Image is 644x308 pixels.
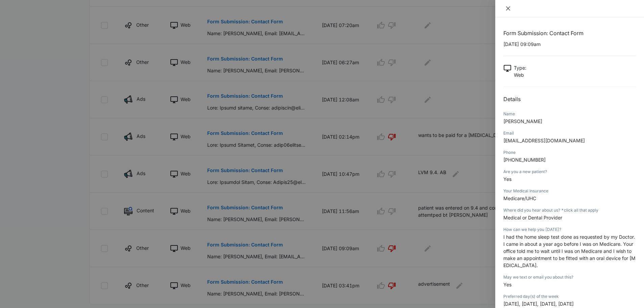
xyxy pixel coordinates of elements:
[503,207,636,213] div: Where did you hear about us? *click all that apply
[503,227,636,233] div: How can we help you [DATE]?
[514,64,526,71] p: Type :
[503,130,636,136] div: Email
[503,111,636,117] div: Name
[503,29,636,37] h1: Form Submission: Contact Form
[503,215,562,220] span: Medical or Dental Provider
[503,5,513,11] button: Close
[503,157,546,163] span: [PHONE_NUMBER]
[503,138,585,143] span: [EMAIL_ADDRESS][DOMAIN_NAME]
[503,118,542,124] span: [PERSON_NAME]
[503,234,636,268] span: I had the home sleep test done as requested by my Doctor. I came in about a year ago before I was...
[503,293,636,300] div: Preferred day(s) of the week
[503,176,511,182] span: Yes
[503,95,636,103] h2: Details
[503,195,536,201] span: Medicare/UHC
[503,274,636,280] div: May we text or email you about this?
[503,41,636,48] p: [DATE] 09:09am
[505,6,511,11] span: close
[503,188,636,194] div: Your Medical Insurance
[503,282,511,287] span: Yes
[503,149,636,156] div: Phone
[503,169,636,175] div: Are you a new patient?
[503,301,574,307] span: [DATE], [DATE], [DATE], [DATE]
[514,71,526,78] p: Web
